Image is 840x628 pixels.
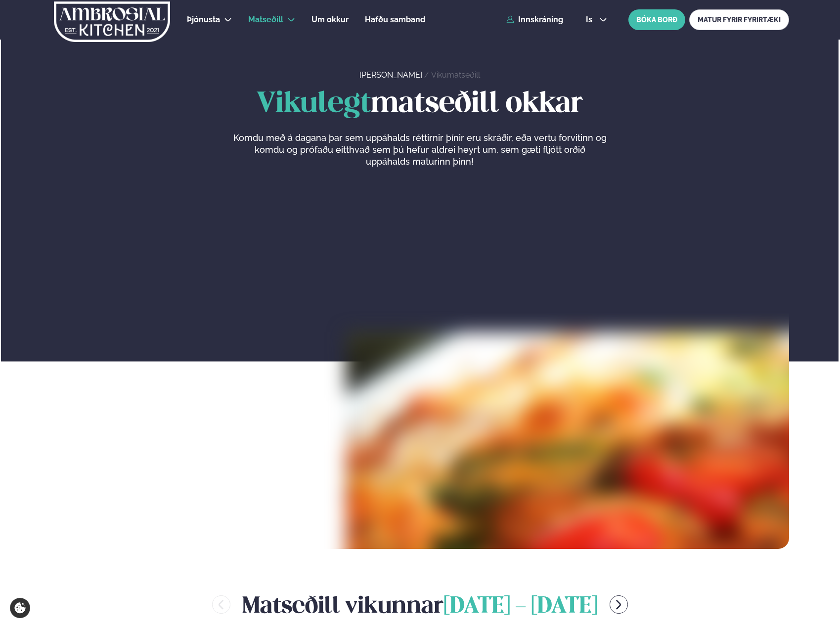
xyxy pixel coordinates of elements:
[311,14,349,26] a: Um okkur
[212,595,230,614] button: menu-btn-left
[248,15,283,24] span: Matseðill
[506,15,563,24] a: Innskráning
[424,70,431,80] span: /
[187,15,220,24] span: Þjónusta
[628,9,685,30] button: BÓKA BORÐ
[233,132,607,168] p: Komdu með á dagana þar sem uppáhalds réttirnir þínir eru skráðir, eða vertu forvitinn og komdu og...
[610,595,628,614] button: menu-btn-right
[51,89,789,120] h1: matseðill okkar
[443,596,598,618] span: [DATE] - [DATE]
[365,15,425,24] span: Hafðu samband
[53,1,171,42] img: logo
[586,16,595,24] span: is
[431,70,480,80] a: Vikumatseðill
[257,90,371,118] span: Vikulegt
[359,70,422,80] a: [PERSON_NAME]
[248,14,283,26] a: Matseðill
[689,9,789,30] a: MATUR FYRIR FYRIRTÆKI
[10,598,30,618] a: Cookie settings
[311,15,349,24] span: Um okkur
[365,14,425,26] a: Hafðu samband
[578,16,615,24] button: is
[242,588,598,621] h2: Matseðill vikunnar
[187,14,220,26] a: Þjónusta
